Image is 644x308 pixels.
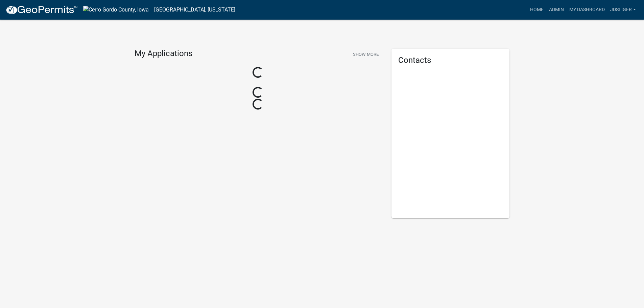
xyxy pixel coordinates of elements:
h4: My Applications [135,49,192,59]
a: JDSliger [607,3,639,16]
img: Cerro Gordo County, Iowa [83,6,149,14]
a: Home [527,3,546,16]
h5: Contacts [398,55,503,65]
a: Admin [546,3,567,16]
a: [GEOGRAPHIC_DATA], [US_STATE] [154,4,235,16]
a: My Dashboard [567,3,607,16]
button: Show More [350,49,381,60]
